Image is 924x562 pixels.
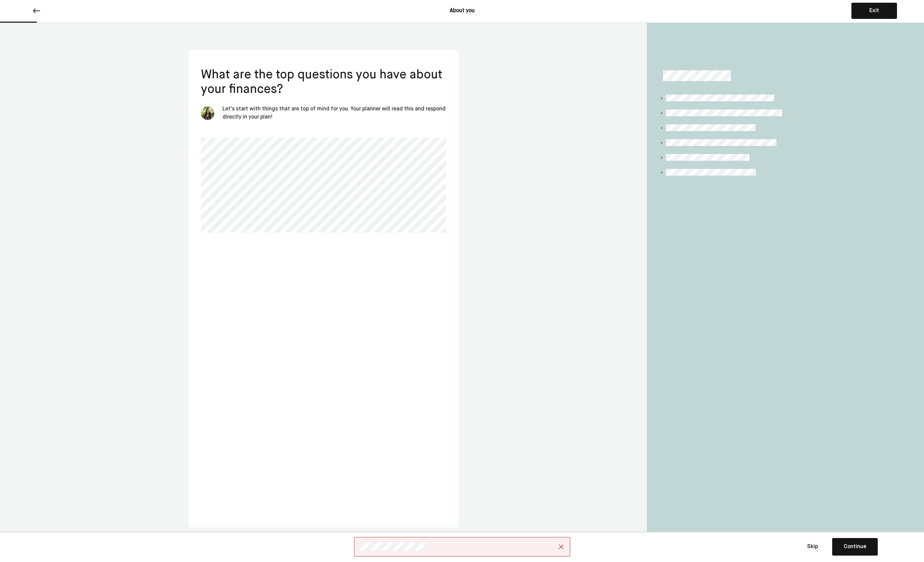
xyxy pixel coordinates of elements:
button: Continue [832,538,878,556]
div: Continue [844,543,866,551]
div: About you [318,7,605,15]
div: Let's start with things that are top of mind for you. Your planner will read this and respond dir... [222,105,446,121]
button: Skip [796,538,829,555]
button: Exit [851,3,897,19]
div: What are the top questions you have about your finances? [201,68,446,97]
